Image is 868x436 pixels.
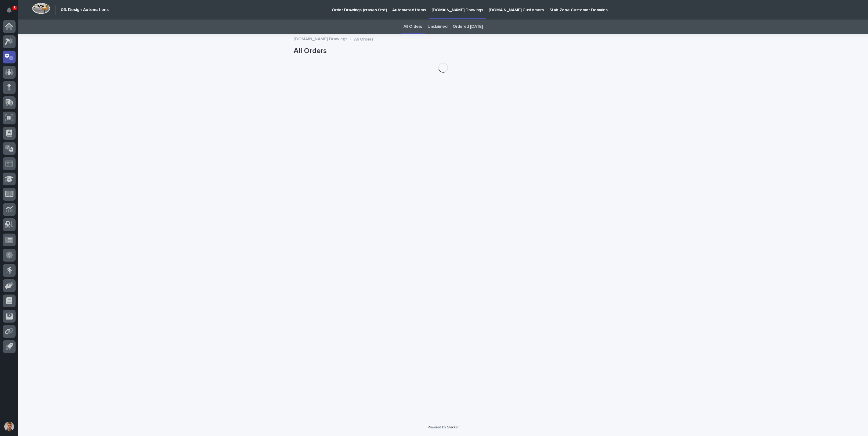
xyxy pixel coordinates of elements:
[8,7,16,17] div: Notifications5
[3,4,16,16] button: Notifications
[403,20,422,34] a: All Orders
[13,6,16,10] p: 5
[294,47,593,55] h1: All Orders
[354,35,374,42] p: All Orders
[453,20,483,34] a: Ordered [DATE]
[61,7,109,13] h2: 03. Design Automations
[294,35,347,42] a: [DOMAIN_NAME] Drawings
[428,425,458,429] a: Powered By Stacker
[3,420,16,433] button: users-avatar
[428,20,447,34] a: Unclaimed
[32,3,50,14] img: Workspace Logo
